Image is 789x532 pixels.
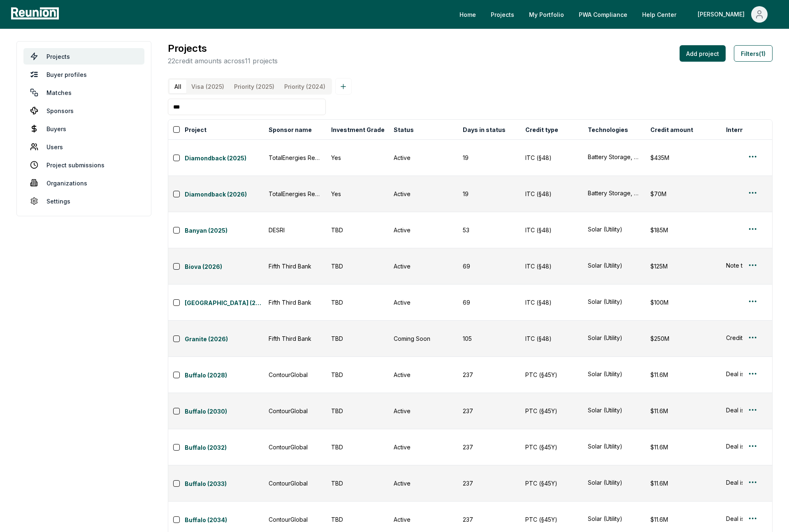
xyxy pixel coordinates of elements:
div: Active [394,407,453,415]
div: 19 [463,153,515,162]
div: ITC (§48) [525,334,578,343]
div: 237 [463,370,515,379]
a: Buffalo (2032) [185,443,264,453]
button: Project [183,121,208,138]
div: Deal is from CRC [726,514,779,523]
button: Credits from relationship with Fifth Third Bank, an investment bank interested in doing high volu... [726,333,779,342]
div: Yes [331,153,384,162]
div: TBD [331,443,384,451]
a: Home [453,6,483,23]
div: Solar (Utility) [588,225,640,234]
a: Buffalo (2030) [185,407,264,417]
button: Note that details in "External notes" are assumptions. "Similar sponsor and offtake quality, stru... [726,261,779,270]
div: [PERSON_NAME] [698,6,748,23]
button: Credit amount [649,121,695,138]
button: Visa (2025) [186,80,229,93]
button: Buffalo (2030) [185,405,264,417]
button: Granite (2026) [185,333,264,345]
a: Granite (2026) [185,335,264,345]
button: Internal notes [724,121,769,138]
a: Projects [23,48,144,65]
div: $11.6M [650,407,716,415]
button: Biova (2026) [185,261,264,272]
button: Buffalo (2034) [185,514,264,525]
a: PWA Compliance [572,6,634,23]
div: Active [394,515,453,524]
button: Deal is from CRC [726,478,779,487]
button: Solar (Utility) [588,261,640,270]
button: Battery Storage, Solar (Utility), Solar (C&I) [588,153,640,161]
a: Diamondback (2026) [185,190,264,200]
button: Add project [680,45,726,62]
button: Solar (Utility) [588,370,640,378]
div: Active [394,153,453,162]
a: Buyers [23,120,144,137]
div: ContourGlobal [269,370,321,379]
a: Buffalo (2028) [185,371,264,381]
button: Banyan (2025) [185,224,264,236]
div: Yes [331,190,384,198]
button: Deal is from CRC [726,370,779,378]
div: ITC (§48) [525,153,578,162]
button: Solar (Utility) [588,333,640,342]
div: Solar (Utility) [588,478,640,487]
a: Organizations [23,175,144,191]
button: Solar (Utility) [588,514,640,523]
div: $11.6M [650,370,716,379]
p: 22 credit amounts across 11 projects [168,56,278,66]
button: Days in status [461,121,507,138]
a: Settings [23,193,144,209]
div: 69 [463,262,515,271]
div: ContourGlobal [269,407,321,415]
div: $250M [650,334,716,343]
div: ITC (§48) [525,190,578,198]
a: Projects [484,6,521,23]
h3: Projects [168,41,278,56]
div: PTC (§45Y) [525,479,578,488]
button: Buffalo (2033) [185,478,264,489]
div: $185M [650,226,716,234]
button: Filters(1) [734,45,773,62]
div: TBD [331,334,384,343]
button: Credit type [524,121,560,138]
div: 237 [463,479,515,488]
nav: Main [453,6,781,23]
button: Diamondback (2026) [185,188,264,200]
button: Priority (2025) [229,80,279,93]
div: ITC (§48) [525,262,578,271]
button: Solar (Utility) [588,442,640,451]
a: Help Center [636,6,683,23]
button: Buffalo (2032) [185,442,264,453]
button: Deal is from CRC [726,406,779,414]
a: Matches [23,84,144,101]
a: Buffalo (2034) [185,516,264,525]
div: Active [394,262,453,271]
a: Users [23,139,144,155]
div: $435M [650,153,716,162]
div: TBD [331,370,384,379]
div: $11.6M [650,443,716,451]
div: PTC (§45Y) [525,443,578,451]
button: Battery Storage, Solar (Utility), Solar (C&I) [588,189,640,197]
div: Fifth Third Bank [269,298,321,307]
button: Priority (2024) [279,80,330,93]
div: Solar (Utility) [588,297,640,306]
div: ITC (§48) [525,298,578,307]
div: Solar (Utility) [588,406,640,414]
div: TBD [331,479,384,488]
div: Fifth Third Bank [269,262,321,271]
div: Active [394,226,453,234]
button: Buffalo (2028) [185,369,264,381]
div: Coming Soon [394,334,453,343]
div: Active [394,479,453,488]
a: Biova (2026) [185,262,264,272]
